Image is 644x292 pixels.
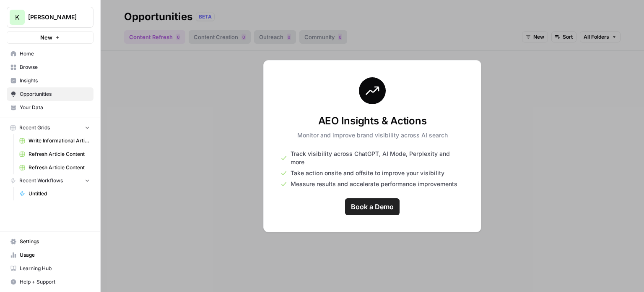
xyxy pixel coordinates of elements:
span: Usage [20,251,90,259]
button: Recent Workflows [7,174,93,187]
a: Your Data [7,101,93,114]
span: Refresh Article Content [29,164,90,171]
span: Book a Demo [351,202,394,212]
span: Measure results and accelerate performance improvements [291,180,457,188]
span: Take action onsite and offsite to improve your visibility [291,169,444,177]
span: Untitled [29,190,90,197]
button: New [7,31,93,44]
p: Monitor and improve brand visibility across AI search [297,131,448,139]
a: Refresh Article Content [16,161,93,174]
span: K [15,12,20,22]
a: Usage [7,248,93,262]
span: Your Data [20,104,90,111]
a: Opportunities [7,87,93,101]
span: Settings [20,238,90,245]
button: Workspace: Kevin Indig [7,7,93,28]
a: Refresh Article Content [16,147,93,161]
span: New [40,33,52,42]
h3: AEO Insights & Actions [297,114,448,128]
button: Help + Support [7,275,93,289]
span: Browse [20,63,90,71]
span: Track visibility across ChatGPT, AI Mode, Perplexity and more [291,150,464,166]
span: Opportunities [20,90,90,98]
a: Book a Demo [345,198,400,215]
a: Home [7,47,93,61]
span: [PERSON_NAME] [28,13,79,21]
a: Browse [7,61,93,74]
span: Learning Hub [20,265,90,272]
a: Insights [7,74,93,87]
span: Recent Workflows [19,177,63,184]
a: Untitled [16,187,93,200]
span: Refresh Article Content [29,150,90,158]
span: Write Informational Article [29,137,90,145]
a: Learning Hub [7,262,93,275]
span: Insights [20,77,90,84]
button: Recent Grids [7,121,93,134]
span: Home [20,50,90,58]
a: Write Informational Article [16,134,93,147]
span: Help + Support [20,278,90,286]
span: Recent Grids [19,124,50,132]
a: Settings [7,235,93,248]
